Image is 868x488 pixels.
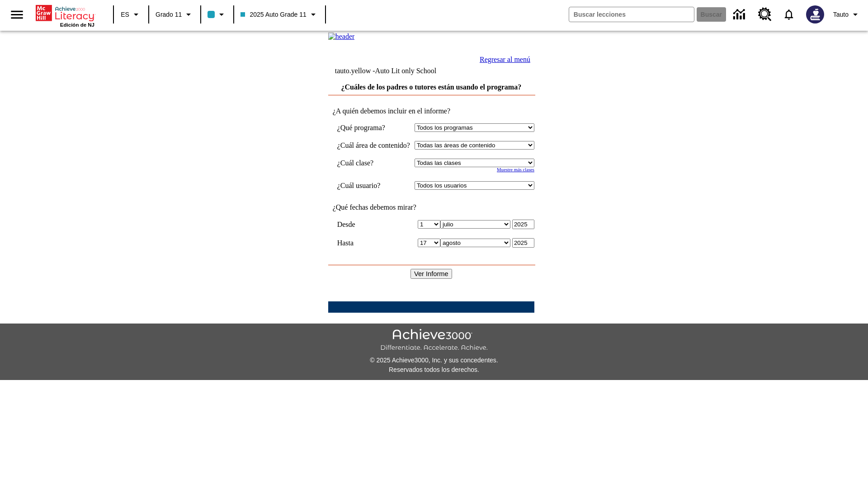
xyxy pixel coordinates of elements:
[833,10,849,19] span: Tauto
[4,1,30,28] button: Abrir el menú lateral
[328,107,534,115] td: ¿A quién debemos incluir en el informe?
[36,3,94,28] div: Portada
[569,7,694,22] input: Buscar campo
[497,167,534,172] a: Muestre más clases
[753,2,777,27] a: Centro de recursos, Se abrirá en una pestaña nueva.
[328,203,534,211] td: ¿Qué fechas debemos mirar?
[335,67,455,75] td: tauto.yellow -
[204,6,231,23] button: El color de la clase es azul claro. Cambiar el color de la clase.
[337,238,410,248] td: Hasta
[337,141,410,149] nobr: ¿Cuál área de contenido?
[380,329,488,352] img: Achieve3000 Differentiate Accelerate Achieve
[806,5,824,23] img: Avatar
[777,3,801,26] a: Notificaciones
[337,220,410,229] td: Desde
[337,123,410,132] td: ¿Qué programa?
[241,10,306,19] span: 2025 Auto Grade 11
[375,67,437,75] nobr: Auto Lit only School
[60,22,94,28] span: Edición de NJ
[121,10,129,19] span: ES
[410,269,452,279] input: Ver Informe
[152,6,198,23] button: Grado: Grado 11, Elige un grado
[337,181,410,190] td: ¿Cuál usuario?
[801,3,830,26] button: Escoja un nuevo avatar
[337,159,410,167] td: ¿Cuál clase?
[341,83,521,91] a: ¿Cuáles de los padres o tutores están usando el programa?
[156,10,182,19] span: Grado 11
[328,33,355,41] img: header
[728,2,753,27] a: Centro de información
[237,6,322,23] button: Clase: 2025 Auto Grade 11, Selecciona una clase
[480,56,530,63] a: Regresar al menú
[117,6,146,23] button: Lenguaje: ES, Selecciona un idioma
[830,6,864,23] button: Perfil/Configuración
